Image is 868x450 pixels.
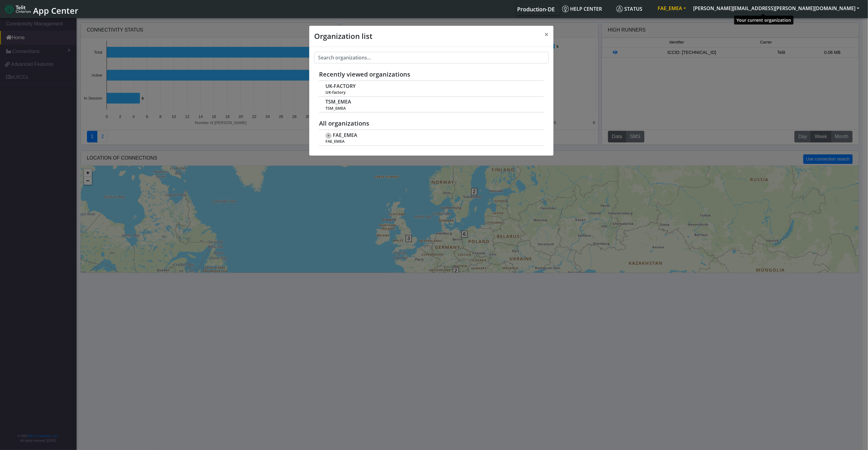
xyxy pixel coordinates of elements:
[734,16,794,25] div: Your current organization
[517,6,555,13] span: Production-DE
[325,106,537,111] span: TSM_EMEA
[690,3,863,14] button: [PERSON_NAME][EMAIL_ADDRESS][PERSON_NAME][DOMAIN_NAME]
[616,6,623,12] img: status.svg
[319,120,544,127] h5: All organizations
[325,133,332,139] span: +
[560,3,614,15] a: Help center
[562,6,602,12] span: Help center
[654,3,690,14] button: FAE_EMEA
[33,5,78,16] span: App Center
[325,83,355,89] span: UK-FACTORY
[333,132,357,138] span: FAE_EMEA
[325,139,537,144] span: FAE_EMEA
[5,2,77,16] a: App Center
[319,71,544,78] h5: Recently viewed organizations
[614,3,654,15] a: Status
[325,99,351,105] span: TSM_EMEA
[616,6,643,12] span: Status
[314,31,372,42] h4: Organization list
[517,3,555,15] a: Your current platform instance
[325,90,537,95] span: UK-factory
[562,6,569,12] img: knowledge.svg
[314,52,549,63] input: Search organizations...
[544,29,549,39] span: ×
[5,4,31,14] img: logo-telit-cinterion-gw-new.png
